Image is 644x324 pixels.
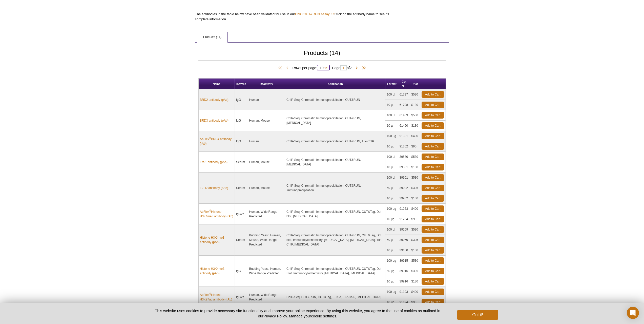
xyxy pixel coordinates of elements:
td: Human [248,131,285,152]
td: ChIP-Seq, Chromatin Immunoprecipitation, CUT&RUN, CUT&Tag, Dot Blot, Immunocytochemistry, [MEDICA... [285,256,385,287]
td: 100 µl [385,89,398,100]
td: 100 µg [385,256,398,266]
td: ChIP-Seq, Chromatin Immunoprecipitation, CUT&RUN, Immunoprecipitation [285,173,385,204]
a: Add to Cart [422,237,444,243]
td: $130 [410,162,420,173]
td: 91194 [398,297,410,308]
td: $305 [410,266,420,276]
td: 100 µl [385,173,398,183]
td: $530 [410,152,420,162]
td: Human [248,89,285,110]
span: Page of [329,65,354,70]
a: Add to Cart [422,195,444,202]
th: Format [385,79,398,89]
td: $130 [410,276,420,287]
td: 100 µg [385,131,398,141]
a: Add to Cart [422,289,444,295]
td: 100 µl [385,224,398,235]
td: 39916 [398,276,410,287]
td: 10 µl [385,100,398,110]
td: 39016 [398,266,410,276]
td: 39159 [398,224,410,235]
td: 10 µg [385,297,398,308]
sup: ® [209,137,211,139]
a: ChIC/CUT&RUN Assay Kit [295,12,335,16]
td: 91193 [398,287,410,297]
a: AbFlex®Histone H3K27ac antibody (rAb) [200,293,233,302]
td: $530 [410,89,420,100]
td: 50 µg [385,266,398,276]
a: Add to Cart [422,143,444,150]
td: $305 [410,235,420,245]
td: 39580 [398,152,410,162]
a: BRD2 antibody (pAb) [200,98,228,102]
td: ChIP-Seq, Chromatin Immunoprecipitation, CUT&RUN, [MEDICAL_DATA] [285,110,385,131]
td: Human, Mouse [248,110,285,131]
a: Add to Cart [422,205,444,212]
td: 91263 [398,204,410,214]
td: $130 [410,245,420,256]
td: $130 [410,193,420,204]
span: Rows per page: [292,65,329,70]
td: $90 [410,297,420,308]
span: Last Page [359,66,367,71]
td: Human, Wide Range Predicted [248,204,285,224]
td: IgG [235,131,248,152]
td: 61797 [398,89,410,100]
td: 39002 [398,183,410,193]
td: 10 µg [385,214,398,224]
td: $90 [410,141,420,152]
sup: ® [209,209,211,212]
td: ChIP-Seq, Chromatin Immunoprecipitation, CUT&RUN, TIP-ChIP [285,131,385,152]
span: Next Page [354,66,359,71]
td: 39901 [398,173,410,183]
td: $530 [410,173,420,183]
td: 91264 [398,214,410,224]
td: Serum [235,152,248,173]
td: Human, Wide Range Predicted [248,287,285,308]
td: $400 [410,204,420,214]
span: First Page [277,66,285,71]
a: Add to Cart [422,216,444,222]
p: The antibodies in the table below have been validated for use in our Click on the antibody name t... [195,12,401,22]
td: Budding Yeast, Human, Wide Range Predicted [248,256,285,287]
a: Products (14) [197,32,227,42]
h2: Products (14) [198,51,446,61]
td: 61489 [398,110,410,121]
a: BRD3 antibody (pAb) [200,118,228,123]
td: IgG2a [235,287,248,308]
td: $90 [410,214,420,224]
td: Budding Yeast, Human, Mouse, Wide Range Predicted [248,224,285,256]
span: Previous Page [285,66,290,71]
a: Ets-1 antibody (pAb) [200,160,227,164]
td: ChIP-Seq, Chromatin Immunoprecipitation, CUT&RUN, [MEDICAL_DATA] [285,152,385,173]
a: Add to Cart [422,226,444,233]
a: AbFlex®Histone H3K4me3 antibody (rAb) [200,209,233,219]
td: ChIP-Seq, CUT&RUN, CUT&Tag, ELISA, TIP-ChIP, [MEDICAL_DATA] [285,287,385,308]
td: $530 [410,110,420,121]
a: Add to Cart [422,122,444,129]
th: Name [199,79,235,89]
td: 100 µg [385,287,398,297]
td: ChIP-Seq, Chromatin Immunoprecipitation, CUT&RUN [285,89,385,110]
td: ChIP-Seq, Chromatin Immunoprecipitation, CUT&RUN, CUT&Tag, Dot blot, Immunocytochemistry, [MEDICA... [285,224,385,256]
a: Add to Cart [422,164,444,170]
td: 39581 [398,162,410,173]
td: 39902 [398,193,410,204]
td: 39160 [398,245,410,256]
a: Histone H3K4me3 antibody (pAb) [200,266,233,276]
td: Human, Mouse [248,152,285,173]
a: Add to Cart [422,185,444,191]
sup: ® [209,292,211,295]
a: Privacy Policy [263,314,287,318]
a: Histone H3K4me3 antibody (pAb) [200,235,233,244]
td: $130 [410,121,420,131]
td: IgG [235,110,248,131]
a: Add to Cart [422,133,444,139]
td: Serum [235,173,248,204]
th: Application [285,79,385,89]
td: 10 µl [385,245,398,256]
button: cookie settings [311,314,336,318]
a: Add to Cart [422,278,444,285]
td: IgG2a [235,204,248,224]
